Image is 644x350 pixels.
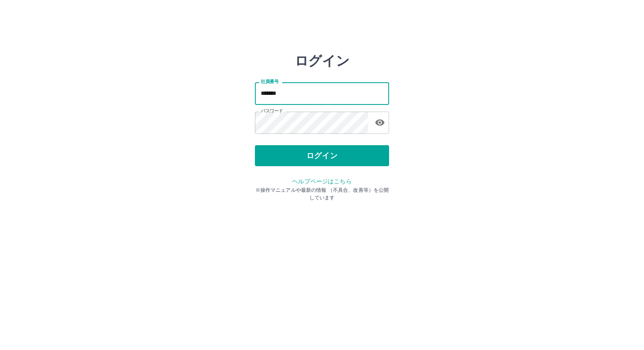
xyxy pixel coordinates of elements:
[261,108,283,114] label: パスワード
[255,145,389,166] button: ログイン
[261,78,278,85] label: 社員番号
[255,186,389,201] p: ※操作マニュアルや最新の情報 （不具合、改善等）を公開しています
[292,178,351,185] a: ヘルプページはこちら
[295,53,350,69] h2: ログイン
